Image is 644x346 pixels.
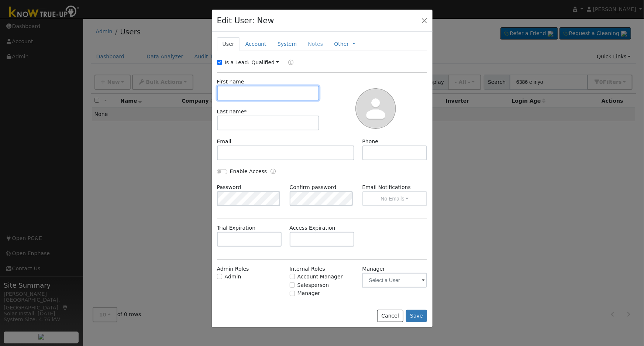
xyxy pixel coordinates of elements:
a: Other [334,40,349,48]
button: Save [406,310,427,322]
input: Select a User [362,273,427,288]
a: System [272,37,303,51]
label: Manager [297,290,320,297]
label: Trial Expiration [217,224,256,232]
label: Salesperson [297,281,329,289]
input: Salesperson [290,282,295,288]
input: Admin [217,274,222,279]
label: Account Manager [297,273,343,281]
label: First name [217,78,244,86]
label: Phone [362,138,379,145]
a: Account [240,37,272,51]
h4: Edit User: New [217,15,274,27]
label: Confirm password [290,184,337,191]
input: Account Manager [290,274,295,279]
label: Admin [225,273,241,281]
label: Access Expiration [290,224,335,232]
input: Is a Lead: [217,60,222,65]
label: Last name [217,108,247,116]
label: Enable Access [230,168,267,175]
label: Is a Lead: [225,59,250,66]
label: Manager [362,265,385,273]
label: Password [217,184,241,191]
a: User [217,37,240,51]
a: Qualified [251,59,279,65]
input: Manager [290,291,295,296]
button: Cancel [377,310,403,322]
a: Lead [283,59,293,67]
label: Email [217,138,231,145]
label: Admin Roles [217,265,249,273]
label: Internal Roles [290,265,325,273]
span: Required [244,109,247,114]
label: Email Notifications [362,184,427,191]
a: Enable Access [271,168,276,176]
